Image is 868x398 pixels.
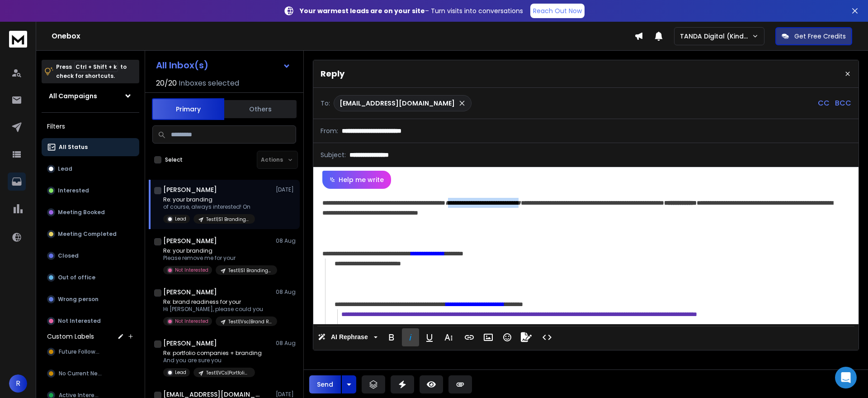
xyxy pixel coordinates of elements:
[276,391,296,398] p: [DATE]
[59,370,104,377] span: No Current Need
[309,375,341,393] button: Send
[42,225,139,243] button: Meeting Completed
[9,374,27,393] button: R
[175,216,186,222] p: Lead
[42,247,139,265] button: Closed
[58,274,95,281] p: Out of office
[152,98,224,120] button: Primary
[163,196,255,203] p: Re: your branding
[165,156,183,163] label: Select
[163,185,217,194] h1: [PERSON_NAME]
[58,165,72,173] p: Lead
[276,186,296,193] p: [DATE]
[42,203,139,221] button: Meeting Booked
[480,328,497,346] button: Insert Image (Ctrl+P)
[440,328,457,346] button: More Text
[321,99,330,108] p: To:
[276,340,296,347] p: 08 Aug
[42,290,139,308] button: Wrong person
[533,6,582,15] p: Reach Out Now
[42,160,139,178] button: Lead
[163,357,262,364] p: And you are sure you
[175,318,208,325] p: Not Interested
[52,31,634,42] h1: Onebox
[156,61,208,70] h1: All Inbox(s)
[835,367,857,388] div: Open Intercom Messenger
[163,236,217,245] h1: [PERSON_NAME]
[163,339,217,348] h1: [PERSON_NAME]
[56,62,127,81] p: Press to check for shortcuts.
[206,369,250,376] p: Test1|VCs|Portfolio Brand Review Angle|UK&Nordics|210225
[9,31,27,48] img: logo
[316,328,379,346] button: AI Rephrase
[461,328,478,346] button: Insert Link (Ctrl+K)
[58,209,105,216] p: Meeting Booked
[163,288,217,297] h1: [PERSON_NAME]
[58,187,89,194] p: Interested
[276,237,296,245] p: 08 Aug
[59,144,88,151] p: All Status
[58,317,101,325] p: Not Interested
[340,99,455,108] p: [EMAIL_ADDRESS][DOMAIN_NAME]
[42,87,139,105] button: All Campaigns
[42,364,139,383] button: No Current Need
[42,343,139,361] button: Future Followup
[835,98,851,109] p: BCC
[163,203,255,211] p: of course, always interested! On
[530,4,585,18] a: Reach Out Now
[538,328,556,346] button: Code View
[680,32,752,41] p: TANDA Digital (Kind Studio)
[775,27,852,45] button: Get Free Credits
[59,348,102,355] span: Future Followup
[58,296,99,303] p: Wrong person
[518,328,535,346] button: Signature
[47,332,94,341] h3: Custom Labels
[794,32,846,41] p: Get Free Credits
[321,126,338,135] p: From:
[224,99,297,119] button: Others
[42,138,139,156] button: All Status
[321,150,346,159] p: Subject:
[499,328,516,346] button: Emoticons
[163,254,272,262] p: Please remove me for your
[42,269,139,287] button: Out of office
[300,6,523,15] p: – Turn visits into conversations
[163,306,272,313] p: Hi [PERSON_NAME], please could you
[149,56,298,74] button: All Inbox(s)
[163,350,262,357] p: Re: portfolio companies + branding
[818,98,830,109] p: CC
[58,252,79,259] p: Closed
[206,216,250,223] p: Test1|S1 Branding + Funding Readiness|UK&Nordics|CEO, founder|210225
[175,267,208,273] p: Not Interested
[163,298,272,306] p: Re: brand readiness for your
[421,328,438,346] button: Underline (Ctrl+U)
[175,369,186,376] p: Lead
[321,67,344,80] p: Reply
[42,182,139,200] button: Interested
[163,247,272,254] p: Re: your branding
[322,171,391,189] button: Help me write
[276,288,296,296] p: 08 Aug
[329,333,370,341] span: AI Rephrase
[228,318,272,325] p: Test1|Vsc|Brand Readiness Workshop Angle for VCs & Accelerators|UK&nordics|210225
[179,78,239,89] h3: Inboxes selected
[74,62,118,72] span: Ctrl + Shift + k
[228,267,272,274] p: Test1|S1 Branding + Funding Readiness|UK&Nordics|CEO, founder|210225
[300,6,425,15] strong: Your warmest leads are on your site
[58,230,117,238] p: Meeting Completed
[49,91,97,101] h1: All Campaigns
[156,78,177,89] span: 20 / 20
[42,312,139,330] button: Not Interested
[42,120,139,133] h3: Filters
